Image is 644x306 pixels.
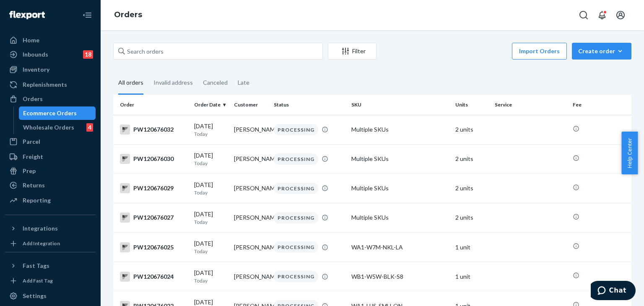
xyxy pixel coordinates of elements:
[23,196,51,205] div: Reporting
[348,95,452,115] th: SKU
[194,218,227,226] p: Today
[594,7,610,23] button: Open notifications
[5,164,96,178] a: Prep
[512,43,567,60] button: Import Orders
[120,154,187,164] div: PW120676030
[452,174,492,203] td: 2 units
[23,109,77,117] div: Ecommerce Orders
[23,224,58,233] div: Integrations
[23,95,43,103] div: Orders
[452,95,492,115] th: Units
[5,92,96,106] a: Orders
[191,95,231,115] th: Order Date
[23,240,60,247] div: Add Integration
[86,123,93,132] div: 4
[114,10,142,19] a: Orders
[5,150,96,163] a: Freight
[194,277,227,284] p: Today
[23,36,39,44] div: Home
[194,189,227,196] p: Today
[23,50,48,59] div: Inbounds
[19,121,96,134] a: Wholesale Orders4
[5,135,96,148] a: Parcel
[9,11,45,19] img: Flexport logo
[452,233,492,262] td: 1 unit
[575,7,592,23] button: Open Search Box
[348,144,452,174] td: Multiple SKUs
[231,144,270,174] td: [PERSON_NAME]
[194,181,227,196] div: [DATE]
[79,7,96,23] button: Close Navigation
[23,292,47,300] div: Settings
[19,106,96,120] a: Ecommerce Orders
[569,95,631,115] th: Fee
[274,183,318,194] div: PROCESSING
[348,203,452,232] td: Multiple SKUs
[194,160,227,167] p: Today
[270,95,348,115] th: Status
[491,95,569,115] th: Service
[83,50,93,59] div: 18
[578,47,625,55] div: Create order
[194,239,227,255] div: [DATE]
[120,183,187,193] div: PW120676029
[23,262,49,270] div: Fast Tags
[5,34,96,47] a: Home
[5,78,96,91] a: Replenishments
[348,115,452,144] td: Multiple SKUs
[621,132,638,174] button: Help Center
[120,124,187,135] div: PW120676032
[231,174,270,203] td: [PERSON_NAME]
[194,122,227,137] div: [DATE]
[5,63,96,76] a: Inventory
[23,277,53,284] div: Add Fast Tag
[120,272,187,282] div: PW120676024
[107,3,149,27] ol: breadcrumbs
[231,262,270,291] td: [PERSON_NAME]
[351,272,448,281] div: WB1-W5W-BLK-S8
[113,95,191,115] th: Order
[238,72,249,93] div: Late
[5,222,96,235] button: Integrations
[612,7,629,23] button: Open account menu
[23,80,67,89] div: Replenishments
[274,153,318,165] div: PROCESSING
[328,43,377,60] button: Filter
[120,242,187,252] div: PW120676025
[23,181,45,189] div: Returns
[351,243,448,252] div: WA1-W7M-NKL-LA
[452,203,492,232] td: 2 units
[5,289,96,303] a: Settings
[328,47,376,55] div: Filter
[118,72,143,95] div: All orders
[5,276,96,286] a: Add Fast Tag
[194,151,227,167] div: [DATE]
[348,174,452,203] td: Multiple SKUs
[113,43,323,60] input: Search orders
[572,43,631,60] button: Create order
[194,130,227,137] p: Today
[5,179,96,192] a: Returns
[153,72,193,93] div: Invalid address
[23,137,40,146] div: Parcel
[23,167,36,175] div: Prep
[120,213,187,223] div: PW120676027
[591,281,636,302] iframe: Opens a widget where you can chat to one of our agents
[231,203,270,232] td: [PERSON_NAME]
[194,248,227,255] p: Today
[231,115,270,144] td: [PERSON_NAME]
[452,115,492,144] td: 2 units
[274,241,318,253] div: PROCESSING
[274,271,318,282] div: PROCESSING
[5,194,96,207] a: Reporting
[203,72,228,93] div: Canceled
[23,123,74,132] div: Wholesale Orders
[5,239,96,249] a: Add Integration
[234,101,267,108] div: Customer
[194,210,227,226] div: [DATE]
[5,259,96,272] button: Fast Tags
[274,124,318,135] div: PROCESSING
[23,65,49,74] div: Inventory
[274,212,318,223] div: PROCESSING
